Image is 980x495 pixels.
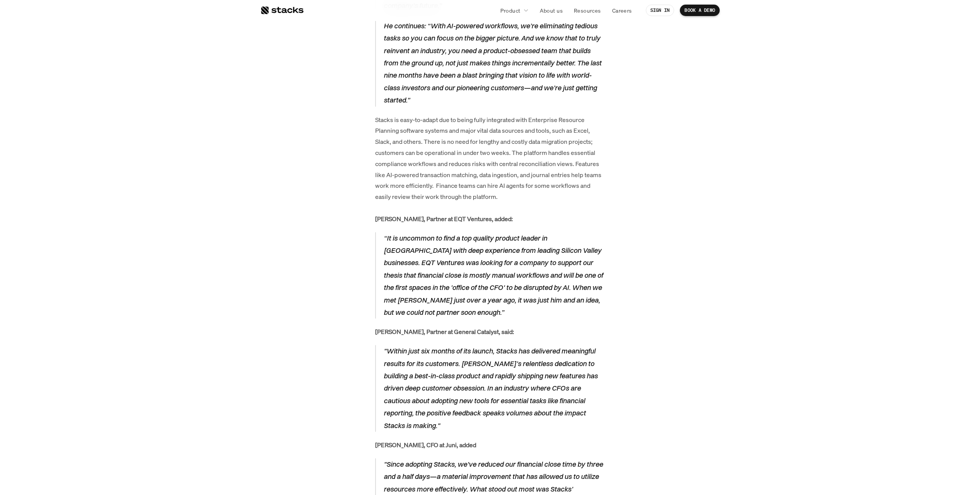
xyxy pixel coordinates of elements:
[684,8,715,13] p: BOOK A DEMO
[650,8,670,13] p: SIGN IN
[569,3,606,17] a: Resources
[375,327,514,336] strong: [PERSON_NAME], Partner at General Catalyst, said:
[384,345,605,432] p: "Within just six months of its launch, Stacks has delivered meaningful results for its customers....
[612,7,632,15] p: Careers
[384,20,605,107] p: He continues: “With AI-powered workflows, we’re eliminating tedious tasks so you can focus on the...
[375,441,476,449] strong: [PERSON_NAME], CFO at Juni, added
[574,7,601,15] p: Resources
[540,7,563,15] p: About us
[680,5,720,16] a: BOOK A DEMO
[500,7,521,15] p: Product
[90,146,124,151] a: Privacy Policy
[375,114,605,225] p: Stacks is easy-to-adapt due to being fully integrated with Enterprise Resource Planning software ...
[608,3,637,17] a: Careers
[375,215,513,223] strong: [PERSON_NAME], Partner at EQT Ventures, added:
[535,3,567,17] a: About us
[384,232,605,319] p: “It is uncommon to find a top quality product leader in [GEOGRAPHIC_DATA] with deep experience fr...
[646,5,675,16] a: SIGN IN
